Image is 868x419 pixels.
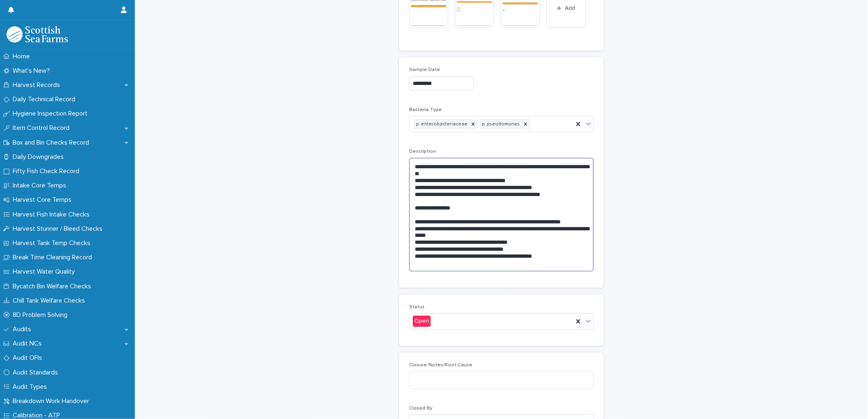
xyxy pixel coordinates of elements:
p: Chill Tank Welfare Checks [9,297,92,305]
div: p. enterobacteriaceae [414,119,469,130]
p: Harvest Water Quality [9,268,81,276]
div: p. pseudomonas [479,119,521,130]
p: Harvest Core Temps [9,196,78,204]
span: Closed By [409,406,432,411]
span: Add [565,5,575,11]
span: Status [409,305,425,310]
p: Harvest Fish Intake Checks [9,211,96,218]
p: Harvest Records [9,81,67,89]
span: Sample Date [409,67,440,72]
p: Audit Standards [9,369,65,377]
div: Open [413,316,431,328]
p: Item Control Record [9,124,76,132]
p: Daily Downgrades [9,153,70,161]
p: Audit OFIs [9,354,49,362]
p: Audits [9,325,38,333]
p: Bycatch Bin Welfare Checks [9,283,98,290]
p: Harvest Stunner / Bleed Checks [9,225,109,233]
p: Break Time Cleaning Record [9,254,98,261]
img: mMrefqRFQpe26GRNOUkG [7,26,68,42]
p: Intake Core Temps [9,182,73,189]
p: Hygiene Inspection Report [9,110,94,118]
p: 8D Problem Solving [9,311,74,319]
p: Fifty Fish Check Record [9,167,86,175]
span: Bacteria Type [409,107,442,112]
p: Box and Bin Checks Record [9,139,96,147]
p: Harvest Tank Temp Checks [9,239,97,247]
p: Audit Types [9,383,54,391]
p: Home [9,53,36,60]
span: Description [409,149,436,154]
p: What's New? [9,67,56,75]
p: Daily Technical Record [9,96,82,103]
p: Breakdown Work Handover [9,397,96,405]
p: Audit NCs [9,340,48,348]
span: Closure Notes/Root Cause [409,363,472,368]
